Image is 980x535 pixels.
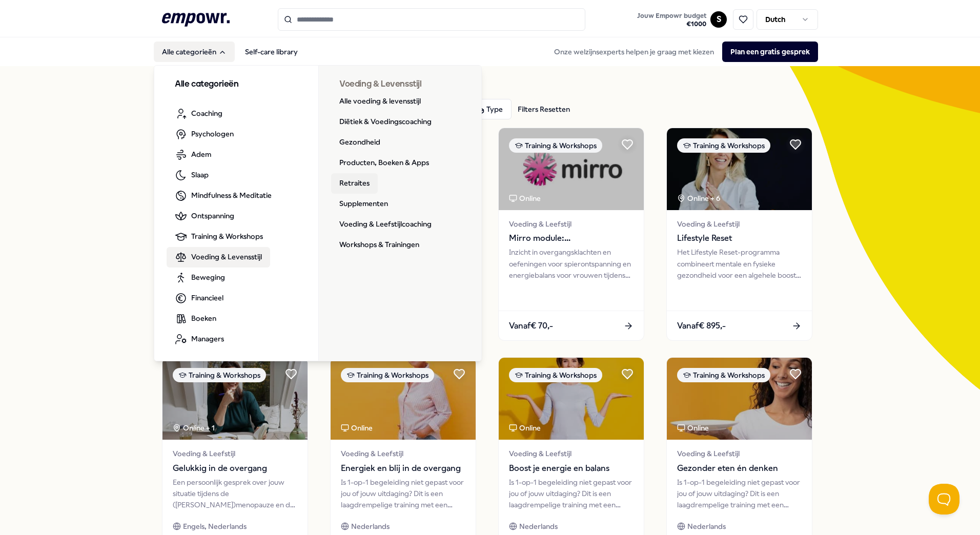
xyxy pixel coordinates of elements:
[677,232,802,245] span: Lifestyle Reset
[331,112,440,132] a: Diëtiek & Voedingscoaching
[173,368,266,382] div: Training & Workshops
[509,218,634,230] span: Voeding & Leefstijl
[509,319,553,333] span: Vanaf € 70,-
[637,20,706,28] span: € 1000
[722,42,818,62] button: Plan een gratis gesprek
[667,128,812,210] img: package image
[191,231,263,242] span: Training & Workshops
[499,358,644,440] img: package image
[331,358,476,440] img: package image
[677,448,802,459] span: Voeding & Leefstijl
[341,477,465,511] div: Is 1-op-1 begeleiding niet gepast voor jou of jouw uitdaging? Dit is een laagdrempelige training ...
[509,462,634,475] span: Boost je energie en balans
[677,246,802,281] div: Het Lifestyle Reset-programma combineert mentale en fysieke gezondheid voor een algehele boost in...
[191,190,272,201] span: Mindfulness & Meditatie
[677,422,709,434] div: Online
[509,193,541,204] div: Online
[167,308,224,329] a: Boeken
[633,9,710,30] a: Jouw Empowr budget€1000
[677,477,802,511] div: Is 1-op-1 begeleiding niet gepast voor jou of jouw uitdaging? Dit is een laagdrempelige training ...
[637,12,706,20] span: Jouw Empowr budget
[191,108,222,119] span: Coaching
[331,194,396,214] a: Supplementen
[278,8,585,31] input: Search for products, categories or subcategories
[341,448,465,459] span: Voeding & Leefstijl
[191,251,262,262] span: Voeding & Levensstijl
[331,132,389,153] a: Gezondheid
[509,246,634,281] div: Inzicht in overgangsklachten en oefeningen voor spierontspanning en energiebalans voor vrouwen ti...
[175,78,298,91] h3: Alle categorieën
[167,227,271,247] a: Training & Workshops
[167,186,280,206] a: Mindfulness & Meditatie
[191,313,216,324] span: Boeken
[677,319,726,333] span: Vanaf € 895,-
[467,99,512,119] button: Type
[173,422,215,434] div: Online + 1
[677,462,802,475] span: Gezonder eten én denken
[331,153,437,173] a: Producten, Boeken & Apps
[339,78,462,91] h3: Voeding & Levensstijl
[509,138,602,153] div: Training & Workshops
[351,521,390,532] span: Nederlands
[687,521,726,532] span: Nederlands
[509,422,541,434] div: Online
[167,267,233,288] a: Beweging
[635,10,708,30] button: Jouw Empowr budget€1000
[154,42,235,62] button: Alle categorieën
[518,104,570,115] div: Filters Resetten
[331,173,378,194] a: Retraites
[341,422,373,434] div: Online
[498,128,644,341] a: package imageTraining & WorkshopsOnlineVoeding & LeefstijlMirro module: OvergangsklachtenInzicht ...
[167,145,219,165] a: Adem
[191,210,234,221] span: Ontspanning
[341,368,434,382] div: Training & Workshops
[154,42,306,62] nav: Main
[331,235,427,255] a: Workshops & Trainingen
[167,329,232,349] a: Managers
[677,193,720,204] div: Online + 6
[167,104,231,124] a: Coaching
[167,206,242,227] a: Ontspanning
[191,149,211,160] span: Adem
[173,477,297,511] div: Een persoonlijk gesprek over jouw situatie tijdens de ([PERSON_NAME])menopauze en de impact op jo...
[167,247,270,267] a: Voeding & Levensstijl
[509,232,634,245] span: Mirro module: Overgangsklachten
[666,128,812,341] a: package imageTraining & WorkshopsOnline + 6Voeding & LeefstijlLifestyle ResetHet Lifestyle Reset-...
[546,42,818,62] div: Onze welzijnsexperts helpen je graag met kiezen
[331,214,440,235] a: Voeding & Leefstijlcoaching
[509,477,634,511] div: Is 1-op-1 begeleiding niet gepast voor jou of jouw uitdaging? Dit is een laagdrempelige training ...
[519,521,558,532] span: Nederlands
[191,169,209,180] span: Slaap
[167,124,242,145] a: Psychologen
[191,272,225,283] span: Beweging
[509,368,602,382] div: Training & Workshops
[183,521,247,532] span: Engels, Nederlands
[667,358,812,440] img: package image
[710,11,727,28] button: S
[509,448,634,459] span: Voeding & Leefstijl
[173,448,297,459] span: Voeding & Leefstijl
[331,91,429,112] a: Alle voeding & levensstijl
[499,128,644,210] img: package image
[191,333,224,344] span: Managers
[341,462,465,475] span: Energiek en blij in de overgang
[154,66,482,362] div: Alle categorieën
[162,358,308,440] img: package image
[191,128,234,139] span: Psychologen
[677,218,802,230] span: Voeding & Leefstijl
[237,42,306,62] a: Self-care library
[191,292,223,303] span: Financieel
[167,288,232,308] a: Financieel
[167,165,217,186] a: Slaap
[929,484,959,515] iframe: Help Scout Beacon - Open
[677,138,770,153] div: Training & Workshops
[677,368,770,382] div: Training & Workshops
[173,462,297,475] span: Gelukkig in de overgang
